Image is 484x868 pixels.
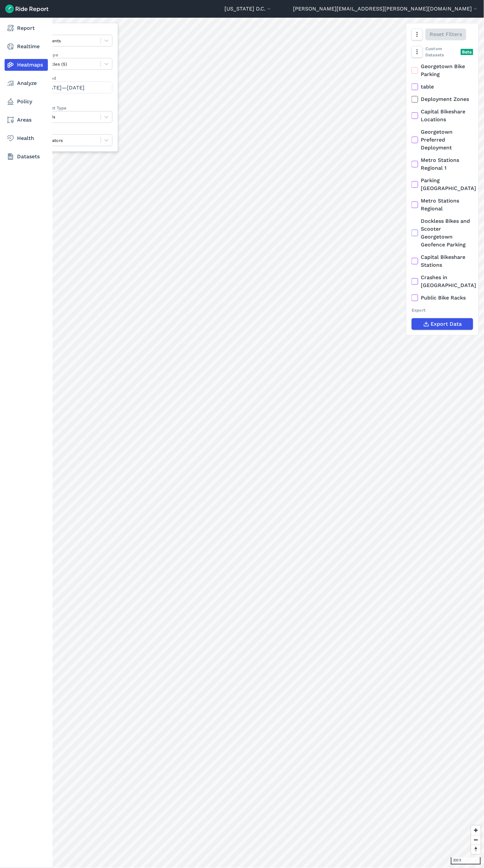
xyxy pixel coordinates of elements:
[425,29,466,40] button: Reset Filters
[412,253,473,269] label: Capital Bikeshare Stations
[471,845,481,854] button: Reset bearing to north
[412,294,473,302] label: Public Bike Racks
[412,95,473,103] label: Deployment Zones
[5,59,48,71] a: Heatmaps
[412,128,473,152] label: Georgetown Preferred Deployment
[431,320,462,328] span: Export Data
[44,85,85,91] span: [DATE]—[DATE]
[412,83,473,91] label: table
[5,77,48,89] a: Analyze
[32,128,112,134] label: Operators
[32,52,112,58] label: Vehicle Type
[412,217,473,249] label: Dockless Bikes and Scooter Georgetown Geofence Parking
[471,826,481,835] button: Zoom in
[5,96,48,107] a: Policy
[5,151,48,163] a: Datasets
[5,22,48,34] a: Report
[32,82,112,93] button: [DATE]—[DATE]
[412,63,473,78] label: Georgetown Bike Parking
[224,5,272,13] button: [US_STATE] D.C.
[471,835,481,845] button: Zoom out
[412,108,473,124] label: Capital Bikeshare Locations
[461,49,473,55] div: Beta
[5,132,48,144] a: Health
[32,75,112,81] label: Data Period
[5,41,48,52] a: Realtime
[412,156,473,172] label: Metro Stations Regional 1
[5,114,48,126] a: Areas
[451,858,481,865] div: 300 ft
[293,5,479,13] button: [PERSON_NAME][EMAIL_ADDRESS][PERSON_NAME][DOMAIN_NAME]
[412,46,473,58] div: Custom Datasets
[32,29,112,35] label: Data Type
[412,177,473,192] label: Parking [GEOGRAPHIC_DATA]
[412,318,473,330] button: Export Data
[412,197,473,213] label: Metro Stations Regional
[412,274,473,289] label: Crashes in [GEOGRAPHIC_DATA]
[32,105,112,111] label: Curb Event Type
[430,30,462,38] span: Reset Filters
[5,5,48,13] img: Ride Report
[412,307,473,313] div: Export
